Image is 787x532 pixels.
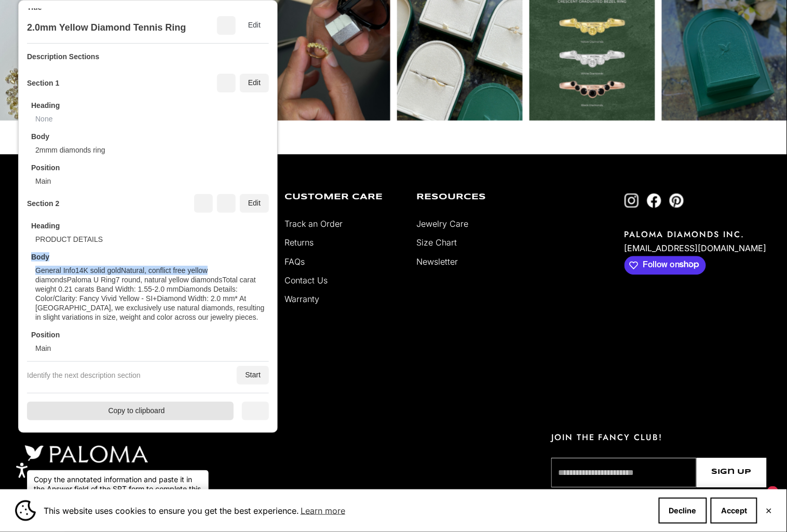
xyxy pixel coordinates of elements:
div: Identify the next description section [27,371,141,380]
a: FAQs [284,256,305,267]
button: Accept [711,498,757,524]
div: Move up [194,194,213,213]
a: Contact Us [284,275,328,285]
div: Description Sections [27,52,99,61]
div: Copy to clipboard [27,402,234,420]
div: Section 2 [27,199,59,208]
a: Track an Order [284,219,343,229]
div: PRODUCT DETAILS [35,235,103,244]
div: Main [35,344,51,353]
div: 2mmm diamonds ring [35,145,105,155]
span: Sign Up [712,466,752,478]
img: footer logo [21,443,152,466]
a: Learn more [299,503,347,519]
div: Body [31,132,49,141]
div: Position [31,163,60,172]
a: Warranty [284,294,319,304]
p: JOIN THE FANCY CLUB! [551,431,767,443]
div: General Info14K solid goldNatural, conflict free yellow diamondsPaloma U Ring7 round, natural yel... [35,266,265,322]
div: Start [237,366,269,385]
a: Jewelry Care [416,219,468,229]
a: Follow on Pinterest [669,193,684,208]
div: None [35,114,52,124]
div: Delete [217,16,236,35]
div: Heading [31,221,60,230]
p: [EMAIL_ADDRESS][DOMAIN_NAME] [625,240,767,256]
div: Edit [240,74,269,92]
button: Close [765,508,772,514]
div: Heading [31,101,60,110]
div: Copy the annotated information and paste it in the Answer field of the SRT form to complete this ... [27,470,209,508]
a: Follow on Facebook [647,193,661,208]
a: Size Chart [416,237,457,248]
div: Body [31,252,49,262]
div: Delete [217,194,236,213]
span: This website uses cookies to ensure you get the best experience. [44,503,650,519]
div: Section 1 [27,78,59,88]
img: Cookie banner [15,500,36,521]
button: Sign Up [697,458,767,487]
div: Edit [240,194,269,213]
p: Resources [416,193,533,201]
a: Follow on Instagram [625,193,639,208]
button: Decline [659,498,707,524]
div: Main [35,176,51,186]
a: Returns [284,237,314,248]
div: Position [31,330,60,339]
p: PALOMA DIAMONDS INC. [625,228,767,240]
a: Newsletter [416,256,458,267]
div: Edit [240,16,269,35]
div: 2.0mm Yellow Diamond Tennis Ring [27,22,186,33]
div: Delete [217,74,236,92]
p: Customer Care [284,193,401,201]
